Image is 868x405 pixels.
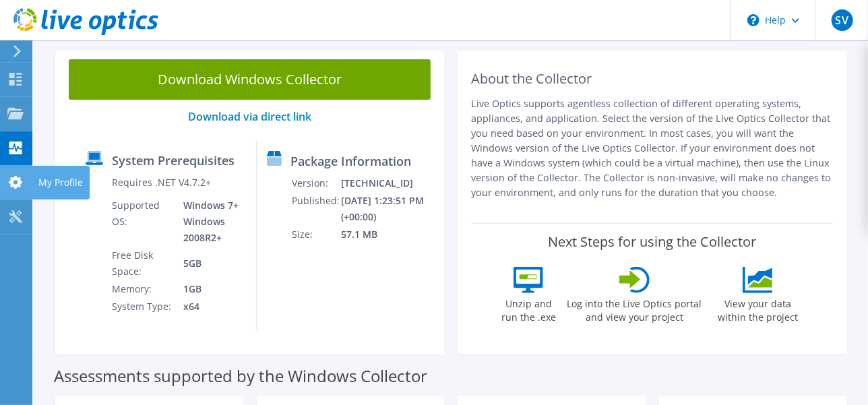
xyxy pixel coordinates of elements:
[471,71,833,87] h2: About the Collector
[548,234,756,250] label: Next Steps for using the Collector
[173,298,246,315] td: x64
[832,9,853,31] span: SV
[111,280,173,298] td: Memory:
[111,197,173,247] td: Supported OS:
[112,176,211,189] label: Requires .NET V4.7.2+
[567,293,703,324] label: Log into the Live Optics portal and view your project
[340,175,438,192] td: [TECHNICAL_ID]
[710,293,807,324] label: View your data within the project
[54,369,427,383] label: Assessments supported by the Windows Collector
[291,192,340,226] td: Published:
[112,154,235,167] label: System Prerequisites
[340,192,438,226] td: [DATE] 1:23:51 PM (+00:00)
[173,280,246,298] td: 1GB
[291,175,340,192] td: Version:
[290,154,411,168] label: Package Information
[747,14,759,26] svg: \n
[111,247,173,280] td: Free Disk Space:
[32,166,90,199] div: My Profile
[471,96,833,200] p: Live Optics supports agentless collection of different operating systems, appliances, and applica...
[173,247,246,280] td: 5GB
[498,293,560,324] label: Unzip and run the .exe
[173,197,246,247] td: Windows 7+ Windows 2008R2+
[111,298,173,315] td: System Type:
[340,226,438,243] td: 57.1 MB
[188,109,311,124] a: Download via direct link
[69,59,431,100] a: Download Windows Collector
[291,226,340,243] td: Size:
